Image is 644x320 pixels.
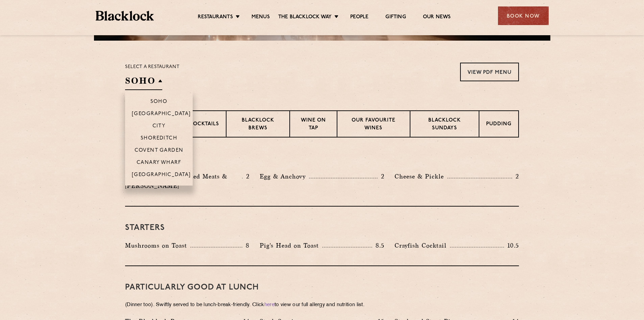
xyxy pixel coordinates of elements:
[141,135,177,142] p: Shoreditch
[417,117,472,133] p: Blacklock Sundays
[152,123,166,130] p: City
[137,160,181,167] p: Canary Wharf
[132,172,191,179] p: [GEOGRAPHIC_DATA]
[198,14,233,21] a: Restaurants
[135,148,184,154] p: Covent Garden
[260,172,309,181] p: Egg & Anchovy
[252,14,270,21] a: Menus
[125,300,519,310] p: (Dinner too). Swiftly served to be lunch-break-friendly. Click to view our full allergy and nutri...
[486,121,511,129] p: Pudding
[125,75,162,90] h2: SOHO
[385,14,406,21] a: Gifting
[125,223,519,232] h3: Starters
[378,172,384,181] p: 2
[512,172,519,181] p: 2
[260,241,322,250] p: Pig's Head on Toast
[132,111,191,118] p: [GEOGRAPHIC_DATA]
[96,11,154,21] img: BL_Textured_Logo-footer-cropped.svg
[125,283,519,292] h3: PARTICULARLY GOOD AT LUNCH
[395,241,450,250] p: Crayfish Cocktail
[395,172,447,181] p: Cheese & Pickle
[233,117,283,133] p: Blacklock Brews
[125,241,190,250] p: Mushrooms on Toast
[372,241,384,250] p: 8.5
[460,63,519,81] a: View PDF Menu
[504,241,519,250] p: 10.5
[423,14,451,21] a: Our News
[150,99,168,106] p: Soho
[297,117,330,133] p: Wine on Tap
[243,172,249,181] p: 2
[350,14,368,21] a: People
[278,14,332,21] a: The Blacklock Way
[498,6,549,25] div: Book Now
[344,117,403,133] p: Our favourite wines
[125,154,519,163] h3: Pre Chop Bites
[264,302,275,307] a: here
[242,241,249,250] p: 8
[125,63,180,71] p: Select a restaurant
[189,121,219,129] p: Cocktails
